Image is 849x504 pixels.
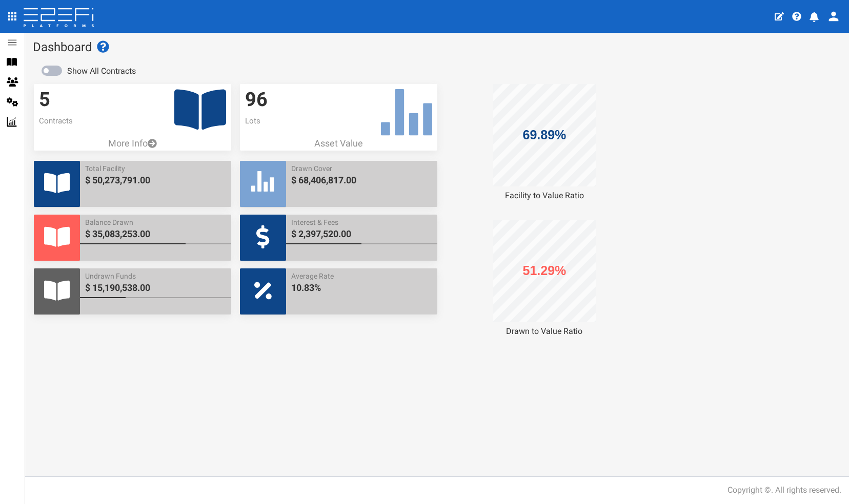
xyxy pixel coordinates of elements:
[33,40,841,54] h1: Dashboard
[85,163,226,174] span: Total Facility
[240,137,437,150] p: Asset Value
[291,217,432,227] span: Interest & Fees
[85,281,226,295] span: $ 15,190,538.00
[39,89,226,111] h3: 5
[85,174,226,187] span: $ 50,273,791.00
[291,227,432,241] span: $ 2,397,520.00
[291,163,432,174] span: Drawn Cover
[85,227,226,241] span: $ 35,083,253.00
[85,271,226,281] span: Undrawn Funds
[34,137,231,150] a: More Info
[39,116,226,127] p: Contracts
[727,485,841,496] div: Copyright ©. All rights reserved.
[291,281,432,295] span: 10.83%
[291,174,432,187] span: $ 68,406,817.00
[291,271,432,281] span: Average Rate
[446,190,643,202] div: Facility to Value Ratio
[245,116,432,127] p: Lots
[245,89,432,111] h3: 96
[67,66,136,77] label: Show All Contracts
[85,217,226,227] span: Balance Drawn
[446,326,643,338] div: Drawn to Value Ratio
